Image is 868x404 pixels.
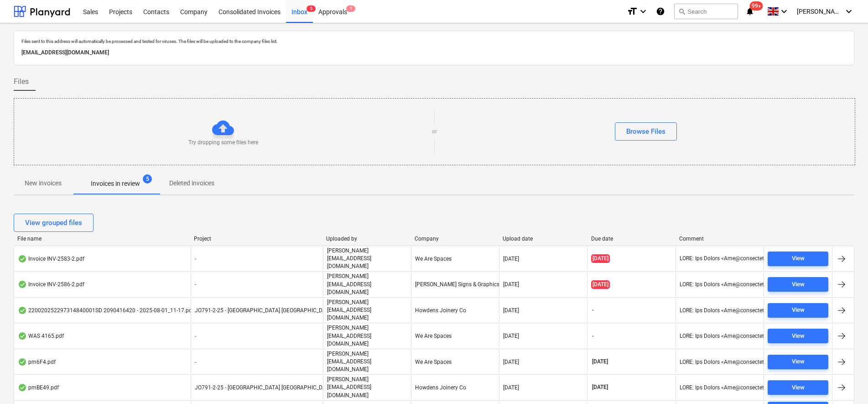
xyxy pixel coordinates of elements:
div: Invoice INV-2583-2.pdf [18,255,84,262]
span: - [195,359,196,365]
div: [DATE] [503,281,519,288]
div: [PERSON_NAME] Signs & Graphics [411,273,499,296]
div: OCR finished [18,384,27,391]
div: We Are Spaces [411,350,499,373]
button: View [768,329,828,343]
button: View [768,355,828,369]
div: Company [415,236,496,242]
span: - [591,332,595,340]
p: [EMAIL_ADDRESS][DOMAIN_NAME] [21,48,847,58]
p: [PERSON_NAME][EMAIL_ADDRESS][DOMAIN_NAME] [327,299,407,322]
div: View [792,279,805,290]
div: pmBE49.pdf [18,384,59,391]
div: [DATE] [503,359,519,365]
div: OCR finished [18,332,27,340]
span: JO791-2-25 - Middlemarch Coventry [195,307,334,314]
i: keyboard_arrow_down [638,6,649,17]
span: JO791-2-25 - Middlemarch Coventry [195,384,334,391]
p: [PERSON_NAME][EMAIL_ADDRESS][DOMAIN_NAME] [327,376,407,399]
div: [DATE] [503,384,519,391]
button: Browse Files [615,122,677,141]
div: File name [17,236,187,242]
div: [DATE] [503,333,519,339]
button: View [768,277,828,292]
div: pm6F4.pdf [18,358,56,366]
p: Files sent to this address will automatically be processed and tested for viruses. The files will... [21,38,847,44]
p: New invoices [25,178,62,188]
div: We Are Spaces [411,324,499,347]
iframe: Chat Widget [822,360,868,404]
span: [DATE] [591,254,610,263]
div: Project [194,236,319,242]
div: Howdens Joinery Co [411,376,499,399]
span: - [195,281,196,288]
span: 5 [143,174,152,184]
p: Try dropping some files here [188,139,258,147]
div: OCR finished [18,255,27,262]
div: View [792,331,805,341]
p: [PERSON_NAME][EMAIL_ADDRESS][DOMAIN_NAME] [327,273,407,296]
span: [PERSON_NAME] [797,8,842,15]
button: View [768,303,828,318]
div: OCR finished [18,281,27,288]
i: keyboard_arrow_down [843,6,854,17]
div: [DATE] [503,307,519,314]
span: 5 [307,5,316,12]
div: Upload date [503,236,584,242]
span: - [195,256,196,262]
span: - [591,306,595,314]
p: [PERSON_NAME][EMAIL_ADDRESS][DOMAIN_NAME] [327,350,407,373]
i: format_size [627,6,638,17]
span: [DATE] [591,280,610,289]
div: View [792,305,805,315]
div: [DATE] [503,256,519,262]
button: View [768,380,828,395]
span: 1 [346,5,355,12]
span: [DATE] [591,383,609,391]
i: notifications [745,6,754,17]
div: View [792,253,805,264]
div: View [792,383,805,393]
p: Invoices in review [91,179,140,189]
div: WAS 4165.pdf [18,332,64,340]
div: Uploaded by [326,236,407,242]
p: [PERSON_NAME][EMAIL_ADDRESS][DOMAIN_NAME] [327,247,407,270]
span: Files [14,76,29,87]
div: OCR finished [18,307,27,314]
span: search [678,8,686,15]
div: 220020252297314840001SD 2090416420 - 2025-08-01_11-17.pdf [18,307,194,314]
div: Try dropping some files hereorBrowse Files [14,98,855,165]
div: OCR finished [18,358,27,366]
div: View [792,357,805,367]
div: Howdens Joinery Co [411,299,499,322]
div: Comment [679,236,760,242]
div: Due date [591,236,672,242]
div: Browse Files [626,126,665,137]
span: [DATE] [591,358,609,366]
p: Deleted invoices [169,178,214,188]
div: We Are Spaces [411,247,499,270]
span: - [195,333,196,339]
p: [PERSON_NAME][EMAIL_ADDRESS][DOMAIN_NAME] [327,324,407,347]
div: Invoice INV-2586-2.pdf [18,281,84,288]
div: View grouped files [25,217,82,229]
button: View grouped files [14,214,94,232]
i: Knowledge base [656,6,665,17]
p: or [432,128,437,136]
span: 99+ [750,1,763,10]
button: View [768,252,828,266]
button: Search [674,4,738,19]
i: keyboard_arrow_down [779,6,790,17]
